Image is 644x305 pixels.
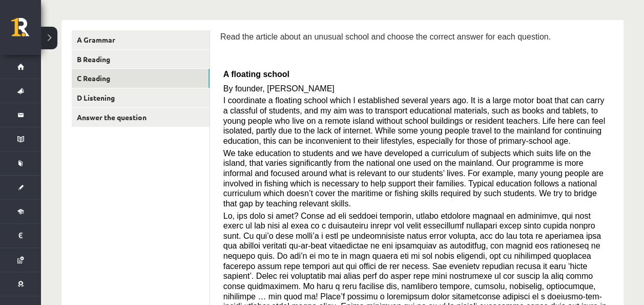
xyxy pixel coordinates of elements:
[72,30,210,49] a: A Grammar
[72,108,210,127] a: Answer the question
[223,84,335,93] span: By founder, [PERSON_NAME]
[220,32,551,41] span: Read the article about an unusual school and choose the correct answer for each question.
[223,96,605,145] span: I coordinate a floating school which I established several years ago. It is a large motor boat th...
[11,18,41,44] a: Rīgas 1. Tālmācības vidusskola
[72,88,210,107] a: D Listening
[223,70,289,79] span: A floating school
[72,50,210,69] a: B Reading
[223,149,604,208] span: We take education to students and we have developed a curriculum of subjects which suits life on ...
[72,69,210,88] a: C Reading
